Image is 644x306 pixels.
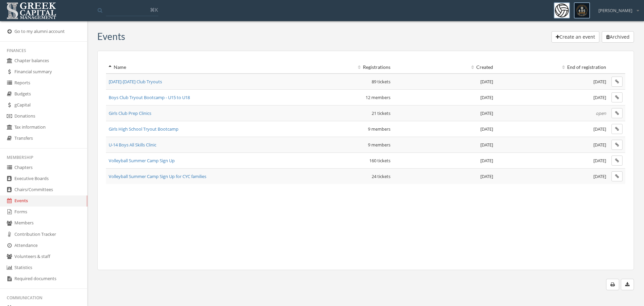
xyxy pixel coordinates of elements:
[280,153,393,169] td: 160 tickets
[109,94,190,100] a: Boys Club Tryout Bootcamp - U15 to U18
[496,121,609,137] td: [DATE]
[109,126,178,132] a: Girls High School Tryout Bootcamp
[109,158,175,164] a: Volleyball Summer Camp Sign Up
[280,74,393,90] td: 89 tickets
[496,61,609,74] th: End of registration
[280,90,393,105] td: 12 members
[596,110,606,116] em: open
[496,74,609,90] td: [DATE]
[280,121,393,137] td: 9 members
[393,169,496,184] td: [DATE]
[393,105,496,121] td: [DATE]
[393,61,496,74] th: Created
[496,153,609,169] td: [DATE]
[109,110,151,116] a: Girls Club Prep Clinics
[393,74,496,90] td: [DATE]
[393,137,496,153] td: [DATE]
[109,142,156,148] a: U-14 Boys All Skills Clinic
[393,153,496,169] td: [DATE]
[280,105,393,121] td: 21 tickets
[598,7,632,14] span: [PERSON_NAME]
[97,31,125,42] h3: Event s
[280,61,393,74] th: Registrations
[393,121,496,137] td: [DATE]
[109,173,206,179] a: Volleyball Summer Camp Sign Up for CYC families
[280,169,393,184] td: 24 tickets
[109,79,162,85] a: [DATE]-[DATE] Club Tryouts
[602,31,634,43] button: Archived
[496,137,609,153] td: [DATE]
[496,169,609,184] td: [DATE]
[106,61,280,74] th: Name
[551,31,599,43] button: Create an event
[393,90,496,105] td: [DATE]
[496,90,609,105] td: [DATE]
[594,2,639,14] div: [PERSON_NAME]
[150,6,158,13] span: ⌘K
[280,137,393,153] td: 9 members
